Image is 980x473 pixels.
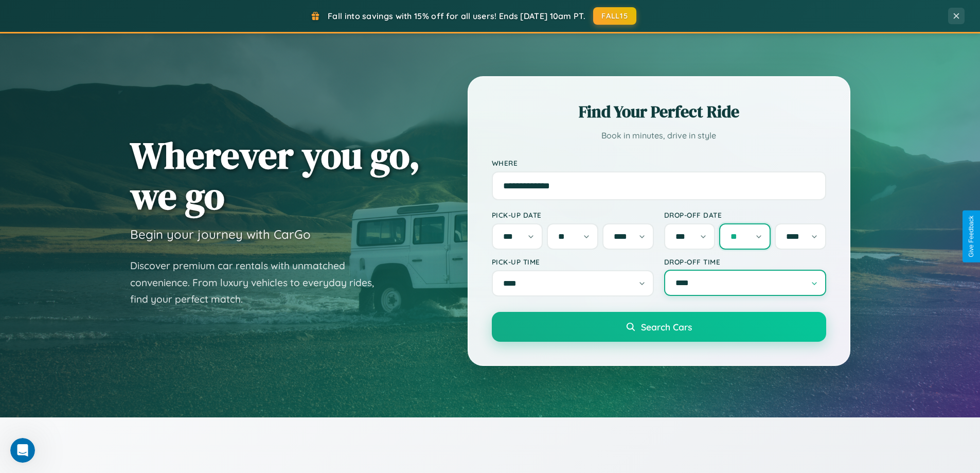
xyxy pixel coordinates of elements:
[492,159,826,167] label: Where
[664,257,826,266] label: Drop-off Time
[130,226,311,242] h3: Begin your journey with CarGo
[492,312,826,342] button: Search Cars
[492,128,826,143] p: Book in minutes, drive in style
[593,7,636,25] button: FALL15
[968,216,975,257] div: Give Feedback
[492,100,826,123] h2: Find Your Perfect Ride
[492,211,654,219] label: Pick-up Date
[664,211,826,219] label: Drop-off Date
[10,438,35,463] iframe: Intercom live chat
[130,135,420,216] h1: Wherever you go, we go
[492,257,654,266] label: Pick-up Time
[328,11,585,21] span: Fall into savings with 15% off for all users! Ends [DATE] 10am PT.
[641,321,692,332] span: Search Cars
[130,257,387,308] p: Discover premium car rentals with unmatched convenience. From luxury vehicles to everyday rides, ...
